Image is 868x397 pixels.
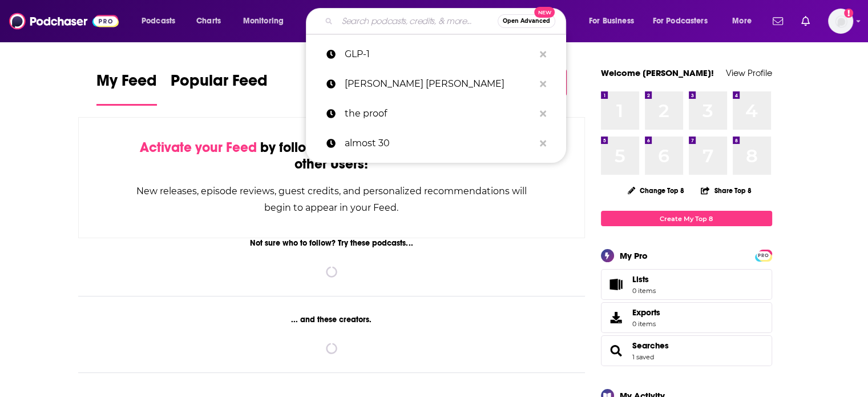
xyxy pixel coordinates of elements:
[78,315,586,324] div: ... and these creators.
[605,343,628,359] a: Searches
[620,250,648,261] div: My Pro
[601,302,772,333] a: Exports
[189,12,228,30] a: Charts
[828,9,853,34] button: Show profile menu
[757,251,770,259] a: PRO
[306,129,566,158] a: almost 30
[306,69,566,99] a: [PERSON_NAME] [PERSON_NAME]
[632,307,660,318] span: Exports
[632,320,660,328] span: 0 items
[632,274,649,284] span: Lists
[498,14,555,28] button: Open AdvancedNew
[844,9,853,18] svg: Add a profile image
[653,13,708,29] span: For Podcasters
[345,129,534,158] p: almost 30
[601,67,714,78] a: Welcome [PERSON_NAME]!
[601,335,772,366] span: Searches
[196,13,221,29] span: Charts
[96,71,157,97] span: My Feed
[142,13,175,29] span: Podcasts
[134,12,190,30] button: open menu
[581,12,648,30] button: open menu
[632,274,656,284] span: Lists
[171,71,268,97] span: Popular Feed
[828,9,853,34] span: Logged in as N0elleB7
[136,139,528,173] div: by following Podcasts, Creators, Lists, and other Users!
[503,18,550,24] span: Open Advanced
[96,71,157,106] a: My Feed
[306,39,566,69] a: GLP-1
[534,7,555,18] span: New
[768,11,788,31] a: Show notifications dropdown
[345,69,534,99] p: perez hilton
[235,12,298,30] button: open menu
[589,13,634,29] span: For Business
[337,12,498,30] input: Search podcasts, credits, & more...
[732,13,752,29] span: More
[345,39,534,69] p: GLP-1
[757,251,770,260] span: PRO
[632,353,654,361] a: 1 saved
[345,99,534,129] p: the proof
[632,340,669,351] a: Searches
[605,310,628,326] span: Exports
[645,12,724,30] button: open menu
[605,276,628,292] span: Lists
[632,287,656,295] span: 0 items
[9,10,119,32] img: Podchaser - Follow, Share and Rate Podcasts
[797,11,814,31] a: Show notifications dropdown
[140,139,257,156] span: Activate your Feed
[700,179,752,202] button: Share Top 8
[724,12,766,30] button: open menu
[621,183,692,198] button: Change Top 8
[601,211,772,226] a: Create My Top 8
[78,238,586,248] div: Not sure who to follow? Try these podcasts...
[171,71,268,106] a: Popular Feed
[601,269,772,300] a: Lists
[726,67,772,78] a: View Profile
[136,183,528,216] div: New releases, episode reviews, guest credits, and personalized recommendations will begin to appe...
[306,99,566,129] a: the proof
[243,13,284,29] span: Monitoring
[317,8,577,34] div: Search podcasts, credits, & more...
[828,9,853,34] img: User Profile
